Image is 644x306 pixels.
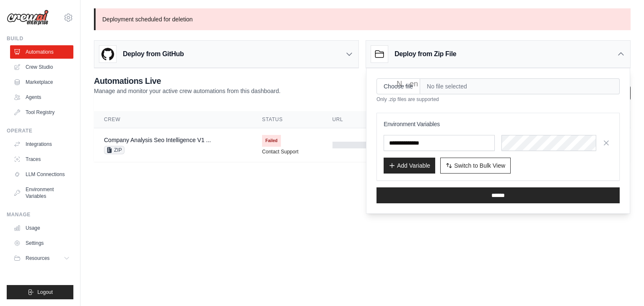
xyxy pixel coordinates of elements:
a: LLM Connections [10,168,73,181]
h3: Deploy from GitHub [123,49,184,59]
span: Failed [262,135,281,147]
th: Status [252,111,322,128]
th: URL [322,111,431,128]
button: Add Variable [384,158,435,174]
th: Crew [94,111,252,128]
button: Logout [7,285,73,299]
span: No file selected [420,78,620,94]
a: Crew Studio [10,60,73,74]
p: Only .zip files are supported [377,96,620,103]
div: Build [7,35,73,42]
a: Traces [10,153,73,166]
a: Integrations [10,137,73,151]
a: Marketplace [10,75,73,89]
span: Resources [26,255,49,262]
span: Logout [37,289,53,296]
a: Company Analysis Seo Intelligence V1 ... [104,137,211,143]
button: Resources [10,252,73,265]
p: Deployment scheduled for deletion [94,8,631,30]
a: Contact Support [262,148,299,155]
img: GitHub Logo [99,46,116,62]
a: Settings [10,236,73,250]
span: Switch to Bulk View [454,161,505,170]
a: Automations [10,45,73,59]
span: ZIP [104,146,125,154]
img: Logo [7,10,49,26]
a: Usage [10,221,73,235]
div: Operate [7,127,73,134]
iframe: Chat Widget [602,266,644,306]
h2: Automations Live [94,75,280,87]
a: Tool Registry [10,106,73,119]
p: Manage and monitor your active crew automations from this dashboard. [94,87,280,95]
input: Choose file [377,78,420,94]
a: Environment Variables [10,183,73,203]
h3: Environment Variables [384,120,613,128]
button: Switch to Bulk View [440,158,511,174]
a: Agents [10,91,73,104]
h3: Deploy from Zip File [395,49,456,59]
div: Manage [7,211,73,218]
